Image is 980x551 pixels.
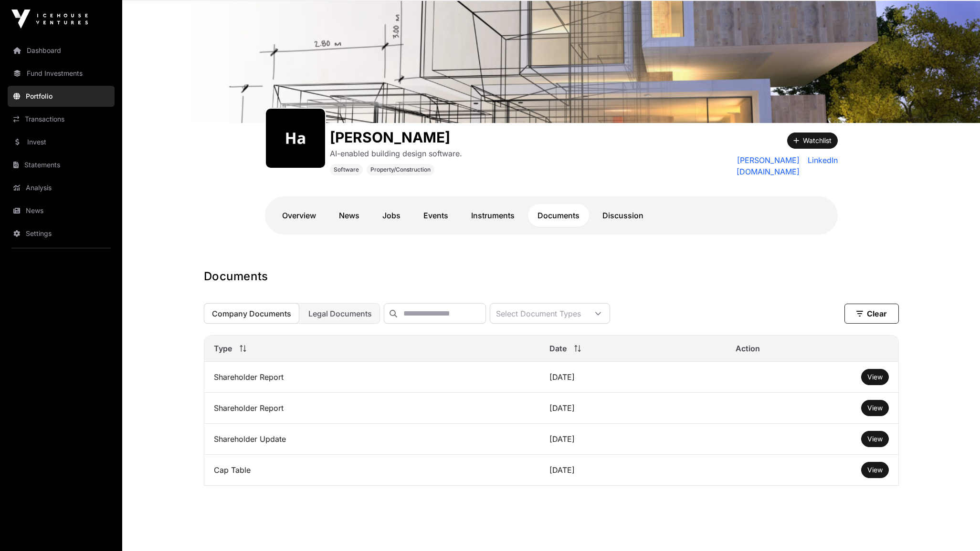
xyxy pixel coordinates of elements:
a: Discussion [593,204,653,227]
td: Shareholder Update [204,424,540,455]
span: Property/Construction [370,166,431,173]
span: View [867,435,883,443]
a: Statements [8,154,115,175]
a: [PERSON_NAME][DOMAIN_NAME] [679,154,800,177]
img: Icehouse Ventures Logo [11,10,88,29]
td: [DATE] [540,455,726,486]
button: Legal Documents [300,303,380,324]
a: Jobs [373,204,410,227]
button: View [861,462,889,478]
a: View [867,372,883,382]
button: Watchlist [787,133,838,149]
span: Company Documents [212,309,291,318]
a: View [867,465,883,475]
span: Type [214,343,232,354]
img: harth430.png [270,112,321,164]
a: Events [414,204,458,227]
h1: [PERSON_NAME] [330,129,462,146]
a: Transactions [8,109,115,130]
button: Clear [844,304,899,324]
nav: Tabs [273,204,830,227]
a: News [329,204,369,227]
td: [DATE] [540,424,726,455]
a: View [867,434,883,444]
a: Documents [528,204,589,227]
img: Harth [122,1,980,123]
span: View [867,404,883,412]
div: Select Document Types [490,304,587,323]
td: [DATE] [540,362,726,393]
a: Fund Investments [8,63,115,84]
button: Company Documents [204,303,299,324]
button: View [861,400,889,416]
a: Invest [8,132,115,153]
span: Action [736,343,760,354]
button: View [861,369,889,385]
a: View [867,403,883,413]
h1: Documents [204,269,899,284]
td: Cap Table [204,455,540,486]
a: Analysis [8,177,115,198]
a: Portfolio [8,86,115,107]
a: Dashboard [8,40,115,61]
p: AI-enabled building design software. [330,148,462,159]
span: Software [334,166,359,173]
td: [DATE] [540,393,726,424]
a: LinkedIn [804,154,838,177]
span: View [867,373,883,381]
td: Shareholder Report [204,362,540,393]
a: News [8,200,115,221]
button: View [861,431,889,447]
a: Settings [8,223,115,244]
td: Shareholder Report [204,393,540,424]
span: Legal Documents [308,309,372,318]
a: Instruments [462,204,524,227]
span: Date [549,343,567,354]
a: Overview [273,204,326,227]
iframe: Chat Widget [932,505,980,551]
span: View [867,466,883,474]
